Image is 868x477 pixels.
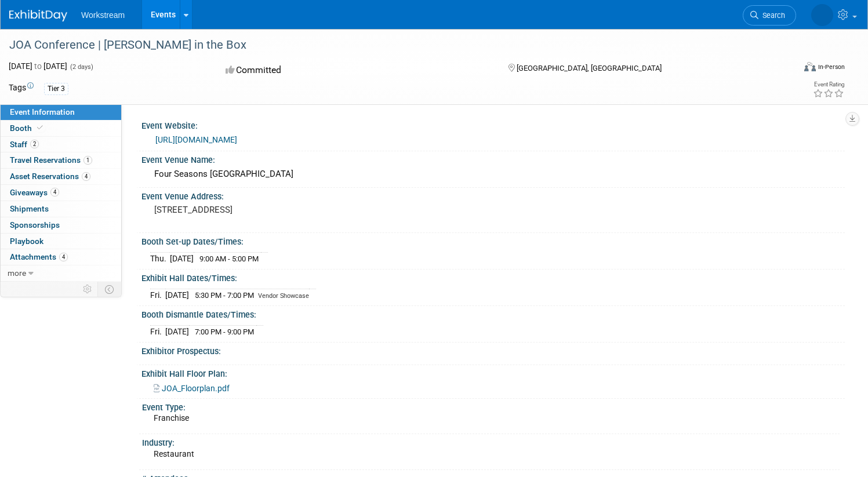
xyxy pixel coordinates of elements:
[199,254,259,263] span: 9:00 AM - 5:00 PM
[195,291,254,300] span: 5:30 PM - 7:00 PM
[10,140,39,149] span: Staff
[222,60,489,81] div: Committed
[9,61,67,71] span: [DATE] [DATE]
[195,327,254,336] span: 7:00 PM - 9:00 PM
[818,63,845,71] div: In-Person
[150,253,170,265] td: Thu.
[743,5,796,26] a: Search
[10,155,92,165] span: Travel Reservations
[155,135,237,144] a: [URL][DOMAIN_NAME]
[1,265,121,281] a: more
[1,185,121,201] a: Giveaways4
[82,172,90,181] span: 4
[83,156,92,165] span: 1
[1,169,121,184] a: Asset Reservations4
[170,253,194,265] td: [DATE]
[30,140,39,148] span: 2
[1,217,121,233] a: Sponsorships
[10,172,90,181] span: Asset Reservations
[81,10,125,20] span: Workstream
[141,117,845,132] div: Event Website:
[720,60,845,78] div: Event Format
[154,384,230,393] a: JOA_Floorplan.pdf
[141,306,845,321] div: Booth Dismantle Dates/Times:
[32,61,43,71] span: to
[142,399,840,413] div: Event Type:
[44,83,68,95] div: Tier 3
[141,270,845,284] div: Exhibit Hall Dates/Times:
[811,4,833,26] img: Rousie Mok
[37,125,43,131] i: Booth reservation complete
[165,289,189,301] td: [DATE]
[1,121,121,136] a: Booth
[1,104,121,120] a: Event Information
[804,62,816,71] img: Format-Inperson.png
[517,64,662,72] span: [GEOGRAPHIC_DATA], [GEOGRAPHIC_DATA]
[150,165,836,183] div: Four Seasons [GEOGRAPHIC_DATA]
[141,188,845,202] div: Event Venue Address:
[98,282,122,297] td: Toggle Event Tabs
[1,249,121,265] a: Attachments4
[69,63,93,71] span: (2 days)
[154,205,422,215] pre: [STREET_ADDRESS]
[141,151,845,166] div: Event Venue Name:
[1,234,121,249] a: Playbook
[50,188,59,196] span: 4
[165,326,189,338] td: [DATE]
[141,365,845,380] div: Exhibit Hall Floor Plan:
[142,434,840,449] div: Industry:
[8,268,26,278] span: more
[9,82,34,95] td: Tags
[141,343,845,357] div: Exhibitor Prospectus:
[5,35,773,56] div: JOA Conference | [PERSON_NAME] in the Box
[9,10,67,21] img: ExhibitDay
[162,384,230,393] span: JOA_Floorplan.pdf
[1,137,121,152] a: Staff2
[150,289,165,301] td: Fri.
[758,11,785,20] span: Search
[1,152,121,168] a: Travel Reservations1
[10,236,43,246] span: Playbook
[150,326,165,338] td: Fri.
[78,282,98,297] td: Personalize Event Tab Strip
[10,188,59,197] span: Giveaways
[10,204,49,213] span: Shipments
[154,413,189,423] span: Franchise
[1,201,121,217] a: Shipments
[10,123,45,133] span: Booth
[59,253,68,261] span: 4
[258,292,309,300] span: Vendor Showcase
[813,82,844,88] div: Event Rating
[141,233,845,247] div: Booth Set-up Dates/Times:
[154,449,194,458] span: Restaurant
[10,107,75,116] span: Event Information
[10,220,60,230] span: Sponsorships
[10,252,68,261] span: Attachments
